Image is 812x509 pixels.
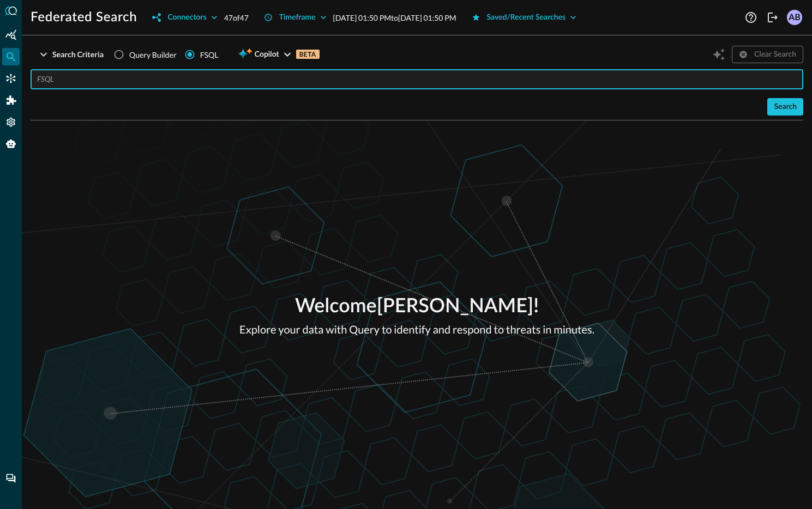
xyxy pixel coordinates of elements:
button: Connectors [146,9,224,26]
div: Saved/Recent Searches [487,11,566,25]
div: Addons [3,92,20,109]
p: [DATE] 01:50 PM to [DATE] 01:50 PM [333,12,456,23]
p: Welcome [PERSON_NAME] ! [239,292,594,322]
div: Connectors [2,70,20,87]
div: Federated Search [2,48,20,65]
div: AB [787,10,802,25]
div: Search Criteria [52,48,104,62]
button: Help [742,9,760,26]
button: Search [767,98,803,116]
div: Chat [2,470,20,487]
button: Saved/Recent Searches [465,9,584,26]
span: Copilot [255,48,279,62]
div: Query Agent [2,135,20,153]
div: Settings [2,113,20,131]
div: Search [774,100,797,114]
p: 47 of 47 [224,12,249,23]
button: CopilotBETA [231,46,326,63]
input: FSQL [37,69,803,89]
div: Summary Insights [2,26,20,44]
div: Timeframe [279,11,316,25]
p: Explore your data with Query to identify and respond to threats in minutes. [239,322,594,338]
button: Logout [764,9,781,26]
p: BETA [296,50,320,59]
h1: Federated Search [31,9,137,26]
button: Timeframe [257,9,333,26]
div: Connectors [167,11,206,25]
button: Search Criteria [31,46,110,63]
div: FSQL [200,49,219,60]
span: Query Builder [129,49,177,60]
